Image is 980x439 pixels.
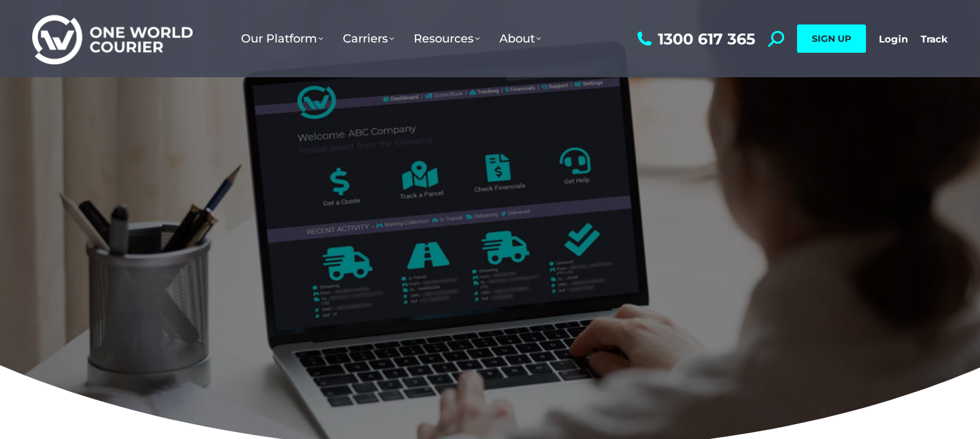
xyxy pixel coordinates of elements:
a: Resources [404,19,490,59]
img: One World Courier [32,13,193,65]
a: About [490,19,551,59]
a: Login [879,33,908,45]
a: Track [921,33,948,45]
span: SIGN UP [812,33,851,44]
span: Resources [414,32,480,46]
span: About [499,32,541,46]
a: SIGN UP [797,24,866,53]
a: 1300 617 365 [634,31,755,47]
span: Carriers [343,32,394,46]
span: Our Platform [241,32,323,46]
a: Carriers [333,19,404,59]
a: Our Platform [231,19,333,59]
